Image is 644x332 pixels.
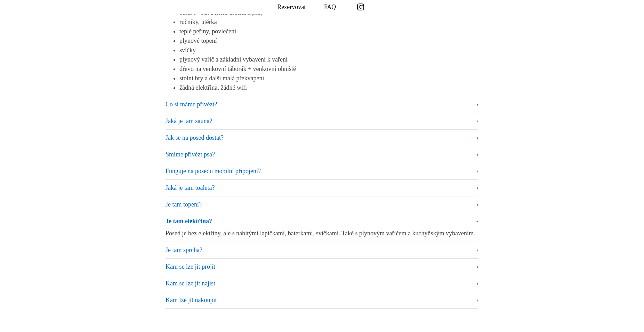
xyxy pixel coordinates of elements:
summary: Smíme přivézt psa? [166,150,478,159]
summary: Kam se lze jít projít [166,262,478,272]
li: dřevo na venkovní táborák + venkovní ohniště [179,64,478,74]
summary: Kam se lze jít najíst [166,279,478,288]
summary: Kam lze jít nakoupit [166,295,478,305]
li: žádná elektřina, žádné wifi [179,83,478,92]
li: plynové topení [179,36,478,46]
summary: Jaká je tam toaleta? [166,183,478,193]
li: plynový vařič a základní vybavení k vaření [179,55,478,64]
summary: Je tam sprcha? [166,245,478,255]
li: stolní hry a další malá překvapení [179,74,478,83]
p: Posed je bez elektřiny, ale s nabitými lapičkami, baterkami, svíčkami. Také s plynovým vařičem a ... [166,229,478,238]
li: ručníky, utěrka [179,17,478,27]
summary: Co si máme přivézt? [166,100,478,109]
summary: Je tam topení? [166,200,478,209]
summary: Je tam elektřina? [166,217,478,229]
li: svíčky [179,46,478,55]
summary: Jaká je tam sauna? [166,116,478,126]
summary: Funguje na posedu mobilní připojení? [166,167,478,176]
li: teplé peřiny, povlečení [179,27,478,36]
summary: Jak se na posed dostat? [166,133,478,143]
